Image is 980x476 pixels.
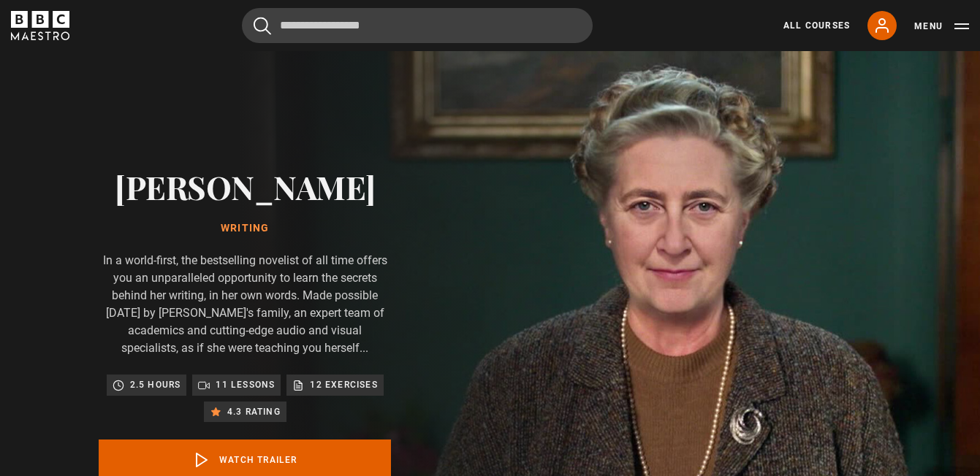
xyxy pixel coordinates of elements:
button: Submit the search query [254,17,271,35]
p: In a world-first, the bestselling novelist of all time offers you an unparalleled opportunity to ... [99,252,391,357]
p: 4.3 rating [227,404,281,419]
h2: [PERSON_NAME] [99,168,391,205]
button: Toggle navigation [914,19,969,34]
h1: Writing [99,223,391,234]
p: 2.5 hours [130,377,181,392]
p: 11 lessons [216,377,275,392]
svg: BBC Maestro [11,11,69,40]
input: Search [242,8,593,43]
a: All Courses [783,19,850,32]
p: 12 exercises [310,377,377,392]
